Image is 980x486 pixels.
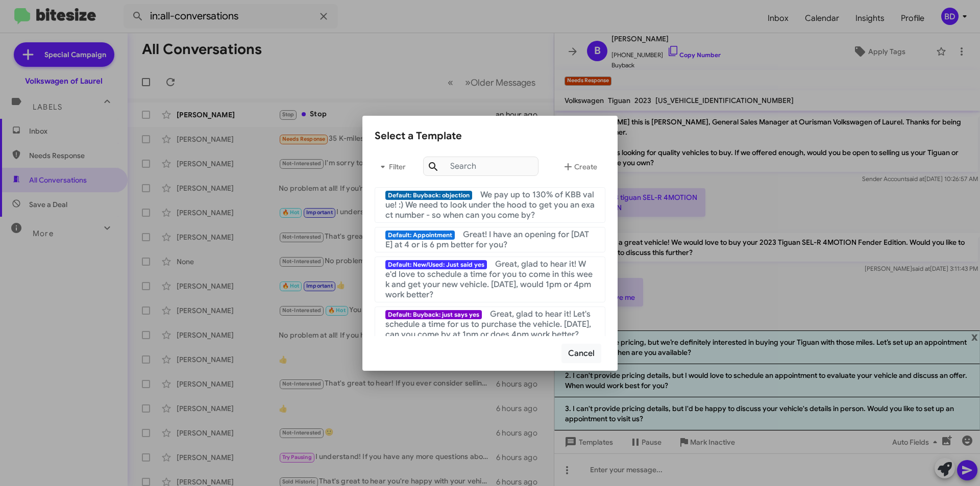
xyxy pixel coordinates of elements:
span: Great, glad to hear it! Let's schedule a time for us to purchase the vehicle. [DATE], can you com... [385,309,591,340]
span: Create [562,158,597,176]
span: Great, glad to hear it! We'd love to schedule a time for you to come in this week and get your ne... [385,259,593,300]
button: Filter [375,155,407,179]
span: Filter [375,158,407,176]
span: Great! I have an opening for [DATE] at 4 or is 6 pm better for you? [385,229,589,250]
span: Default: Appointment [385,231,455,240]
span: Default: Buyback: objection [385,191,472,200]
button: Cancel [561,344,601,363]
span: Default: New/Used: Just said yes [385,260,487,269]
span: Default: Buyback: just says yes [385,310,482,319]
input: Search [423,157,538,176]
span: We pay up to 130% of KBB value! :) We need to look under the hood to get you an exact number - so... [385,190,595,220]
button: Create [554,155,605,179]
div: Select a Template [375,128,605,144]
